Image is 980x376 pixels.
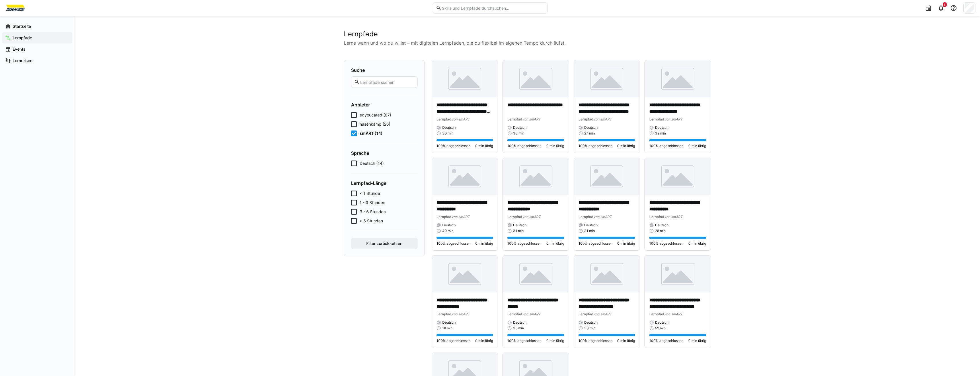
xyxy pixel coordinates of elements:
[360,191,380,196] span: < 1 Stunde
[360,218,383,224] span: > 6 Stunden
[578,117,593,121] span: Lernpfad
[649,215,664,219] span: Lernpfad
[451,312,470,316] span: von smART
[584,229,595,233] span: 31 min
[351,238,418,249] button: Filter zurücksetzen
[360,200,385,205] span: 1 - 3 Stunden
[655,223,669,227] span: Deutsch
[503,60,569,97] img: image
[513,320,527,325] span: Deutsch
[475,241,493,246] span: 0 min übrig
[432,158,498,195] img: image
[655,320,669,325] span: Deutsch
[664,312,683,316] span: von smART
[578,215,593,219] span: Lernpfad
[351,180,418,186] h4: Lernpfad-Länge
[451,117,470,121] span: von smART
[513,125,527,130] span: Deutsch
[584,131,595,136] span: 27 min
[578,339,613,343] span: 100% abgeschlossen
[475,339,493,343] span: 0 min übrig
[593,117,612,121] span: von smART
[617,144,635,148] span: 0 min übrig
[574,60,640,97] img: image
[522,312,541,316] span: von smART
[360,121,390,127] span: hasenkamp (26)
[617,241,635,246] span: 0 min übrig
[437,339,471,343] span: 100% abgeschlossen
[442,326,453,331] span: 18 min
[507,215,522,219] span: Lernpfad
[649,312,664,316] span: Lernpfad
[593,312,612,316] span: von smART
[664,215,683,219] span: von smART
[655,326,666,331] span: 52 min
[574,158,640,195] img: image
[507,144,541,148] span: 100% abgeschlossen
[507,117,522,121] span: Lernpfad
[649,339,683,343] span: 100% abgeschlossen
[655,131,666,136] span: 32 min
[451,215,470,219] span: von smART
[578,241,613,246] span: 100% abgeschlossen
[522,215,541,219] span: von smART
[437,312,451,316] span: Lernpfad
[437,144,471,148] span: 100% abgeschlossen
[617,339,635,343] span: 0 min übrig
[584,223,598,227] span: Deutsch
[360,112,391,118] span: edyoucated (87)
[584,326,595,331] span: 33 min
[578,312,593,316] span: Lernpfad
[688,339,706,343] span: 0 min übrig
[688,241,706,246] span: 0 min übrig
[546,241,564,246] span: 0 min übrig
[513,229,524,233] span: 31 min
[442,131,453,136] span: 30 min
[360,80,414,85] input: Lernpfade suchen
[513,131,524,136] span: 33 min
[655,125,669,130] span: Deutsch
[645,256,711,292] img: image
[507,241,541,246] span: 100% abgeschlossen
[344,30,711,38] h2: Lernpfade
[442,125,456,130] span: Deutsch
[645,158,711,195] img: image
[546,144,564,148] span: 0 min übrig
[649,144,683,148] span: 100% abgeschlossen
[503,256,569,292] img: image
[360,130,383,136] span: smART (14)
[546,339,564,343] span: 0 min übrig
[437,215,451,219] span: Lernpfad
[584,320,598,325] span: Deutsch
[507,312,522,316] span: Lernpfad
[503,158,569,195] img: image
[437,241,471,246] span: 100% abgeschlossen
[442,320,456,325] span: Deutsch
[513,326,524,331] span: 35 min
[688,144,706,148] span: 0 min übrig
[344,39,711,46] p: Lerne wann und wo du willst – mit digitalen Lernpfaden, die du flexibel im eigenen Tempo durchläu...
[584,125,598,130] span: Deutsch
[513,223,527,227] span: Deutsch
[944,3,946,6] span: 5
[432,60,498,97] img: image
[578,144,613,148] span: 100% abgeschlossen
[655,229,666,233] span: 28 min
[664,117,683,121] span: von smART
[574,256,640,292] img: image
[593,215,612,219] span: von smART
[351,67,418,73] h4: Suche
[351,150,418,156] h4: Sprache
[475,144,493,148] span: 0 min übrig
[432,256,498,292] img: image
[351,102,418,108] h4: Anbieter
[649,117,664,121] span: Lernpfad
[522,117,541,121] span: von smART
[437,117,451,121] span: Lernpfad
[441,5,544,11] input: Skills und Lernpfade durchsuchen…
[442,229,453,233] span: 40 min
[360,209,386,215] span: 3 - 6 Stunden
[649,241,683,246] span: 100% abgeschlossen
[365,241,403,246] span: Filter zurücksetzen
[507,339,541,343] span: 100% abgeschlossen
